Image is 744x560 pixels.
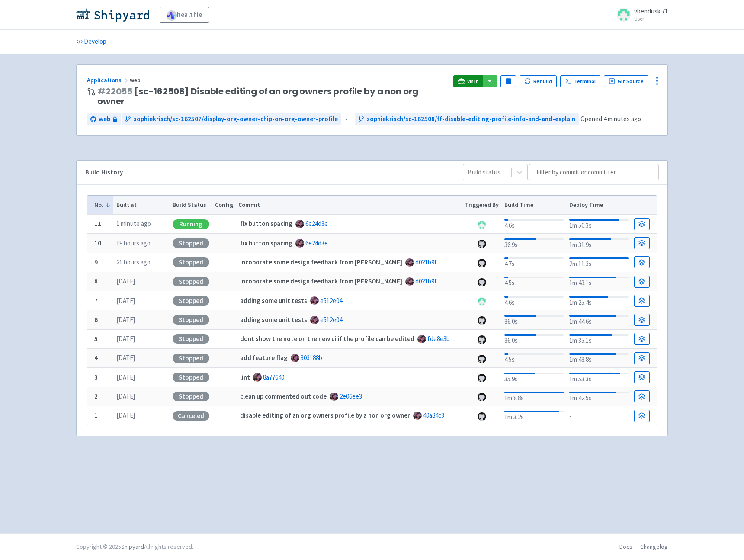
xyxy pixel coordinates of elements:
[569,217,629,231] div: 1m 50.3s
[94,200,111,209] button: No.
[99,114,110,124] span: web
[173,238,209,248] div: Stopped
[94,354,98,362] b: 4
[116,392,135,400] time: [DATE]
[94,315,98,324] b: 6
[569,275,629,288] div: 1m 43.1s
[462,196,502,215] th: Triggered By
[427,335,450,343] a: fde8e3b
[504,409,564,422] div: 1m 3.2s
[569,294,629,308] div: 1m 25.4s
[94,373,98,381] b: 3
[130,76,142,84] span: web
[173,296,209,306] div: Stopped
[173,219,209,229] div: Running
[529,164,659,180] input: Filter by commit or committer...
[634,352,650,364] a: Build Details
[116,354,135,362] time: [DATE]
[134,114,338,124] span: sophiekrisch/sc-162507/display-org-owner-chip-on-org-owner-profile
[173,392,209,401] div: Stopped
[121,543,144,550] a: Shipyard
[173,354,209,363] div: Stopped
[85,167,449,177] div: Build History
[504,294,564,308] div: 4.6s
[634,295,650,307] a: Build Details
[240,239,292,247] strong: fix button spacing
[212,196,236,215] th: Config
[320,296,342,305] a: e512e04
[87,113,121,125] a: web
[116,277,135,285] time: [DATE]
[569,371,629,384] div: 1m 53.3s
[94,392,98,400] b: 2
[76,542,193,551] div: Copyright © 2025 All rights reserved.
[116,219,151,228] time: 1 minute ago
[634,314,650,326] a: Build Details
[116,373,135,381] time: [DATE]
[173,315,209,325] div: Stopped
[305,239,328,247] a: 6e24d3e
[173,277,209,286] div: Stopped
[504,371,564,384] div: 35.9s
[504,351,564,365] div: 4.5s
[634,371,650,383] a: Build Details
[240,258,402,266] strong: incoporate some design feedback from [PERSON_NAME]
[116,296,135,305] time: [DATE]
[569,332,629,346] div: 1m 35.1s
[501,196,566,215] th: Build Time
[415,277,437,285] a: d021b9f
[634,390,650,402] a: Build Details
[569,390,629,403] div: 1m 42.5s
[94,335,98,343] b: 5
[634,256,650,268] a: Build Details
[520,75,557,87] button: Rebuild
[504,390,564,403] div: 1m 8.8s
[367,114,575,124] span: sophiekrisch/sc-162508/ff-disable-editing-profile-info-and-and-explain
[240,411,410,419] strong: disable editing of an org owners profile by a non org owner
[240,354,288,362] strong: add feature flag
[569,410,629,422] div: -
[320,315,342,324] a: e512e04
[504,237,564,250] div: 36.9s
[634,7,668,15] span: vbenduski71
[240,373,250,381] strong: lint
[113,196,170,215] th: Built at
[634,16,668,22] small: User
[240,277,402,285] strong: incoporate some design feedback from [PERSON_NAME]
[94,296,98,305] b: 7
[116,335,135,343] time: [DATE]
[569,237,629,250] div: 1m 31.9s
[94,258,98,266] b: 9
[173,411,209,421] div: Canceled
[301,354,322,362] a: 303188b
[560,75,600,87] a: Terminal
[566,196,631,215] th: Deploy Time
[94,239,101,247] b: 10
[240,219,292,228] strong: fix button spacing
[504,275,564,288] div: 4.5s
[94,411,98,419] b: 1
[340,392,362,400] a: 2e06ee3
[467,78,478,85] span: Visit
[76,30,106,54] a: Develop
[76,8,149,22] img: Shipyard logo
[504,313,564,327] div: 36.0s
[634,237,650,249] a: Build Details
[634,276,650,288] a: Build Details
[116,315,135,324] time: [DATE]
[603,115,641,123] time: 4 minutes ago
[500,75,516,87] button: Pause
[604,75,648,87] a: Git Source
[569,351,629,365] div: 1m 43.8s
[236,196,462,215] th: Commit
[355,113,579,125] a: sophiekrisch/sc-162508/ff-disable-editing-profile-info-and-and-explain
[504,256,564,269] div: 4.7s
[94,219,101,228] b: 11
[240,296,307,305] strong: adding some unit tests
[569,313,629,327] div: 1m 44.6s
[504,217,564,231] div: 4.6s
[634,218,650,230] a: Build Details
[305,219,328,228] a: 6e24d3e
[87,76,130,84] a: Applications
[345,114,351,124] span: ←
